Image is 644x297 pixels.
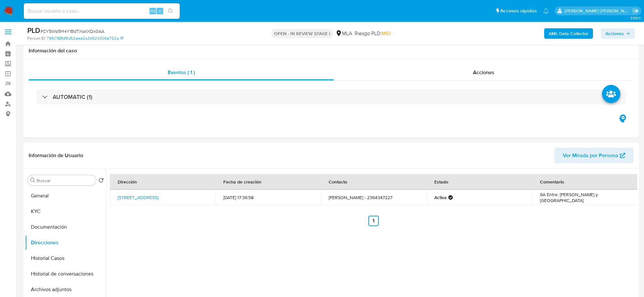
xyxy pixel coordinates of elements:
[168,69,195,76] span: Eventos ( 1 )
[24,7,180,15] input: Buscar usuario o caso...
[25,219,106,235] button: Documentación
[543,8,549,14] a: Notificaciones
[382,30,391,37] span: MID
[110,174,216,190] th: Dirección
[110,216,637,226] nav: Paginación
[368,216,379,226] a: Ir a la página 1
[150,8,155,14] span: Alt
[434,195,447,200] strong: Activa
[27,25,40,35] b: PLD
[25,235,106,250] button: Direcciones
[563,148,618,163] span: Ver Mirada por Persona
[29,152,83,159] h1: Información de Usuario
[601,28,635,39] button: Acciones
[25,250,106,266] button: Historial Casos
[25,266,106,282] button: Historial de conversaciones
[159,8,161,14] span: s
[25,188,106,204] button: General
[46,35,123,41] a: 79fb788fdf9d52eae2a3d924306e752a
[321,174,427,190] th: Contacto
[25,204,106,219] button: KYC
[27,35,45,41] b: Person ID
[532,190,638,205] td: 9A Entre: [PERSON_NAME] y [GEOGRAPHIC_DATA]
[118,194,158,201] a: [STREET_ADDRESS]
[473,69,494,76] span: Acciones
[30,178,35,183] button: Buscar
[554,148,634,163] button: Ver Mirada por Persona
[164,7,177,16] button: search-icon
[544,28,593,39] button: AML Data Collector
[99,178,104,185] button: Volver al orden por defecto
[53,93,92,101] h3: AUTOMATIC (1)
[632,7,639,14] a: Salir
[532,174,638,190] th: Comentario
[321,190,427,205] td: [PERSON_NAME] - 2364347227
[427,174,532,190] th: Estado
[565,8,630,14] p: mayra.pernia@mercadolibre.com
[36,89,626,104] div: AUTOMATIC (1)
[271,29,333,38] p: OPEN - IN REVIEW STAGE I
[40,28,104,34] span: # CY5WsI5H4Y1BdTXsxIXDx0AA
[549,28,588,39] b: AML Data Collector
[500,7,537,14] span: Accesos rápidos
[29,47,634,54] h1: Información del caso
[216,174,321,190] th: Fecha de creación
[605,28,624,39] span: Acciones
[355,30,391,37] span: Riesgo PLD:
[37,178,93,183] input: Buscar
[335,30,352,37] div: MLA
[216,190,321,205] td: [DATE] 17:36:58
